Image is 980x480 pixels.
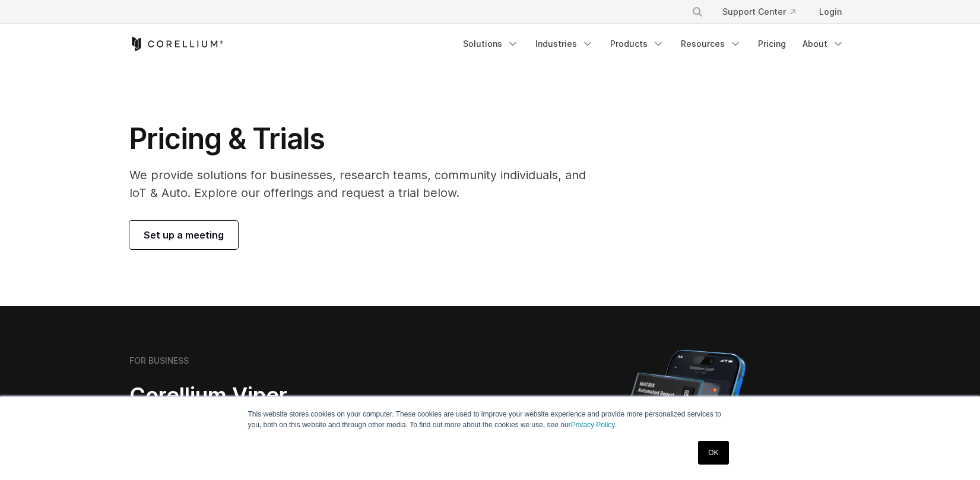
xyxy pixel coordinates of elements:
[751,33,793,55] a: Pricing
[698,441,728,465] a: OK
[571,421,617,429] a: Privacy Policy.
[129,221,238,249] a: Set up a meeting
[795,33,851,55] a: About
[248,409,732,430] p: This website stores cookies on your computer. These cookies are used to improve your website expe...
[129,382,433,409] h2: Corellium Viper
[456,33,851,55] div: Navigation Menu
[810,1,851,23] a: Login
[713,1,805,23] a: Support Center
[528,33,601,55] a: Industries
[129,121,602,157] h1: Pricing & Trials
[129,37,224,51] a: Corellium Home
[129,166,602,202] p: We provide solutions for businesses, research teams, community individuals, and IoT & Auto. Explo...
[603,33,671,55] a: Products
[129,355,189,366] h6: FOR BUSINESS
[674,33,749,55] a: Resources
[687,1,708,23] button: Search
[456,33,526,55] a: Solutions
[144,228,224,242] span: Set up a meeting
[677,1,851,23] div: Navigation Menu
